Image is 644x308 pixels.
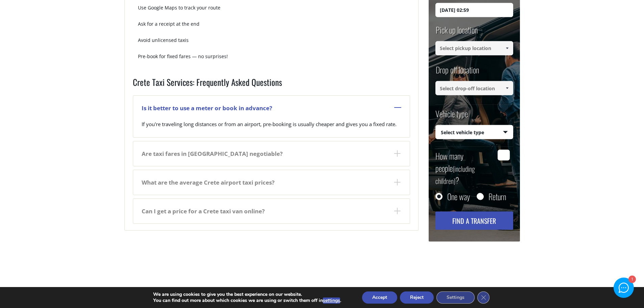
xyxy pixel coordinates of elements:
h2: Crete Taxi Services: Frequently Asked Questions [133,76,410,92]
p: We are using cookies to give you the best experience on our website. [153,291,341,298]
button: Find a transfer [435,211,513,230]
a: Show All Items [501,41,512,55]
dt: Is it better to use a meter or book in advance? [133,96,410,120]
small: (including children) [435,163,475,186]
button: Settings [436,291,475,304]
p: Avoid unlicensed taxis [138,37,410,49]
p: Use Google Maps to track your route [138,4,410,17]
dt: What are the average Crete airport taxi prices? [133,170,410,195]
input: Select pickup location [435,41,513,55]
button: Reject [400,291,434,304]
div: 1 [628,276,635,283]
p: Ask for a receipt at the end [138,20,410,33]
dt: Are taxi fares in [GEOGRAPHIC_DATA] negotiable? [133,141,410,166]
button: Close GDPR Cookie Banner [477,291,490,304]
label: One way [447,193,470,199]
button: settings [323,298,340,304]
label: Vehicle type [435,108,468,125]
span: Select vehicle type [436,125,513,139]
a: Show All Items [501,81,512,95]
input: Select drop-off location [435,81,513,95]
label: How many people ? [435,149,494,186]
dt: Can I get a price for a Crete taxi van online? [133,199,410,223]
label: Pick up location [435,24,478,41]
button: Accept [362,291,397,304]
p: Pre-book for fixed fares — no surprises! [138,53,410,66]
label: Return [488,193,506,199]
p: You can find out more about which cookies we are using or switch them off in . [153,298,341,304]
p: If you're traveling long distances or from an airport, pre-booking is usually cheaper and gives y... [142,120,401,134]
label: Drop off location [435,64,479,81]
